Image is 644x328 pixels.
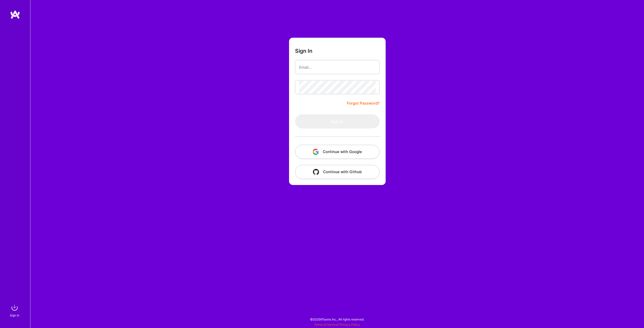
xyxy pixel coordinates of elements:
[10,303,20,313] img: sign in
[295,145,380,159] button: Continue with Google
[11,303,20,318] a: sign inSign In
[347,100,380,106] a: Forgot Password?
[30,313,644,325] div: © 2025 ATeams Inc., All rights reserved.
[10,10,20,19] img: logo
[313,149,319,155] img: icon
[313,169,319,175] img: icon
[299,61,376,74] input: Email...
[10,313,19,318] div: Sign In
[340,323,360,326] a: Privacy Policy
[314,323,338,326] a: Terms of Service
[295,114,380,128] button: Sign In
[314,323,360,326] span: |
[295,165,380,179] button: Continue with Github
[295,48,312,54] h3: Sign In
